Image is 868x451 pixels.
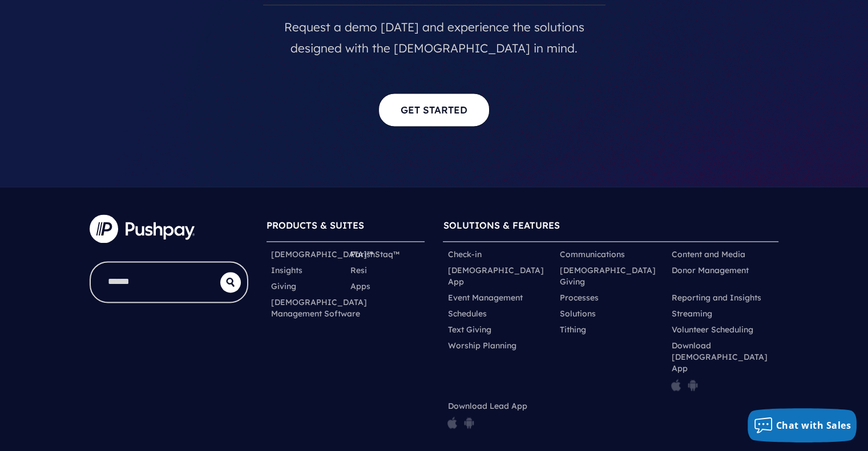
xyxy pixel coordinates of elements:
img: pp_icon_appstore.png [447,416,457,429]
a: Resi [350,265,366,276]
a: Schedules [447,308,486,319]
a: Text Giving [447,324,491,335]
a: ParishStaq™ [350,249,399,260]
a: [DEMOGRAPHIC_DATA]™ [271,249,373,260]
a: Tithing [559,324,586,335]
button: Chat with Sales [748,408,857,442]
a: Processes [559,292,598,303]
a: Get Started [378,93,490,127]
a: Content and Media [671,249,745,260]
a: Solutions [559,308,595,319]
a: [DEMOGRAPHIC_DATA] App [447,265,550,287]
a: Reporting and Insights [671,292,761,303]
img: pp_icon_appstore.png [671,379,681,391]
li: Download Lead App [443,398,555,436]
h6: SOLUTIONS & FEATURES [443,214,778,241]
a: Event Management [447,292,522,303]
li: Download [DEMOGRAPHIC_DATA] App [667,338,778,398]
a: Insights [271,265,302,276]
a: Check-in [447,249,481,260]
a: Worship Planning [447,340,516,351]
img: pp_icon_gplay.png [464,416,474,429]
a: Volunteer Scheduling [671,324,753,335]
a: Donor Management [671,265,748,276]
span: Chat with Sales [776,419,851,432]
a: [DEMOGRAPHIC_DATA] Giving [559,265,662,287]
a: [DEMOGRAPHIC_DATA] Management Software [271,296,367,319]
img: pp_icon_gplay.png [688,379,698,391]
a: Communications [559,249,624,260]
h6: PRODUCTS & SUITES [267,214,425,241]
p: Request a demo [DATE] and experience the solutions designed with the [DEMOGRAPHIC_DATA] in mind. [263,5,605,59]
a: Streaming [671,308,712,319]
a: Giving [271,281,296,292]
a: Apps [350,281,370,292]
